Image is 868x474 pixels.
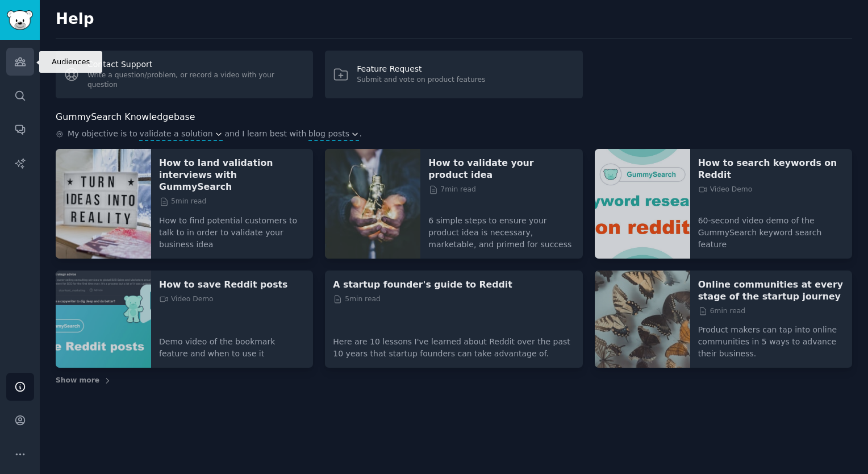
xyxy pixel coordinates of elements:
[698,157,844,181] a: How to search keywords on Reddit
[68,128,137,141] span: My objective is to
[698,278,844,302] a: Online communities at every stage of the startup journey
[325,51,582,98] a: Feature RequestSubmit and vote on product features
[595,271,690,368] img: Online communities at every stage of the startup journey
[56,10,852,28] h2: Help
[698,185,753,195] span: Video Demo
[428,207,574,251] p: 6 simple steps to ensure your product idea is necessary, marketable, and primed for success
[357,75,485,85] div: Submit and vote on product features
[428,157,574,181] a: How to validate your product idea
[56,110,195,124] h2: GummySearch Knowledgebase
[56,271,151,368] img: How to save Reddit posts
[698,316,844,360] p: Product makers can tap into online communities in 5 ways to advance their business.
[428,185,475,195] span: 7 min read
[139,128,223,140] button: validate a solution
[333,294,380,305] span: 5 min read
[159,207,305,251] p: How to find potential customers to talk to in order to validate your business idea
[139,128,212,140] span: validate a solution
[698,306,745,317] span: 6 min read
[159,157,305,193] a: How to land validation interviews with GummySearch
[159,197,206,207] span: 5 min read
[308,128,360,140] button: blog posts
[333,328,574,360] p: Here are 10 lessons I've learned about Reddit over the past 10 years that startup founders can ta...
[56,51,313,98] a: Contact SupportWrite a question/problem, or record a video with your question
[325,149,420,259] img: How to validate your product idea
[56,128,852,141] div: .
[7,10,33,30] img: GummySearch logo
[56,376,99,386] span: Show more
[333,278,574,290] a: A startup founder's guide to Reddit
[159,278,305,290] a: How to save Reddit posts
[595,149,690,259] img: How to search keywords on Reddit
[159,328,305,360] p: Demo video of the bookmark feature and when to use it
[159,294,214,305] span: Video Demo
[308,128,349,140] span: blog posts
[56,149,151,259] img: How to land validation interviews with GummySearch
[698,207,844,251] p: 60-second video demo of the GummySearch keyword search feature
[225,128,307,141] span: and I learn best with
[357,63,485,75] div: Feature Request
